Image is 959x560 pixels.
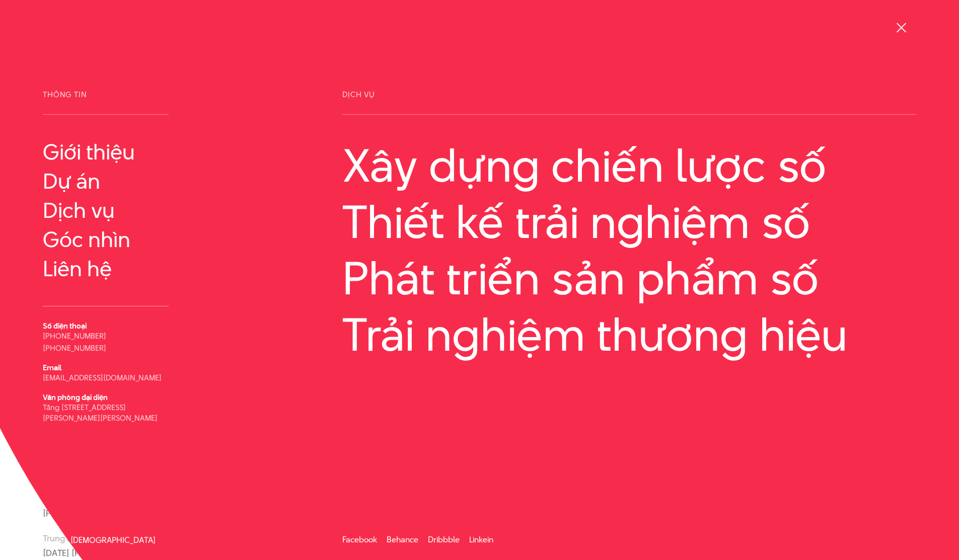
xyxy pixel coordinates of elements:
[43,392,108,403] b: Văn phòng đại diện
[342,253,916,304] a: Phát triển sản phẩm số
[342,534,377,545] a: Facebook
[43,91,169,115] span: Thông tin
[43,227,169,252] a: Góc nhìn
[469,534,493,545] a: Linkein
[43,169,169,193] a: Dự án
[342,140,916,191] a: Xây dựng chiến lược số
[43,140,169,164] a: Giới thiệu
[43,362,61,373] b: Email
[43,257,169,281] a: Liên hệ
[43,321,87,331] b: Số điện thoại
[43,331,106,341] a: [PHONE_NUMBER]
[43,372,162,383] a: [EMAIL_ADDRESS][DOMAIN_NAME]
[387,534,418,545] a: Behance
[342,309,916,360] a: Trải nghiệm thương hiệu
[43,402,169,423] p: Tầng [STREET_ADDRESS][PERSON_NAME][PERSON_NAME]
[43,343,106,353] a: [PHONE_NUMBER]
[342,91,916,115] span: Dịch vụ
[342,196,916,248] a: Thiết kế trải nghiệm số
[70,536,156,544] a: [DEMOGRAPHIC_DATA]
[428,534,460,545] a: Dribbble
[43,198,169,222] a: Dịch vụ
[43,532,172,544] small: Trung tâm công nghệ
